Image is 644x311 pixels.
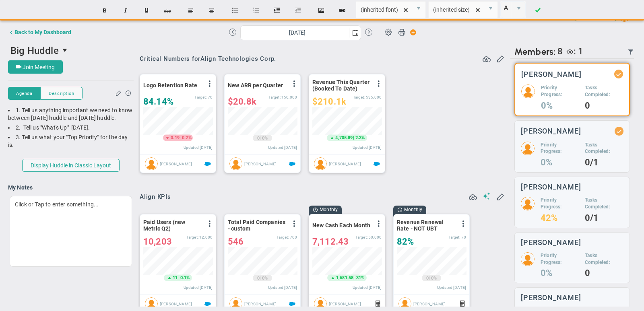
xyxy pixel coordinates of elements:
[59,43,72,57] span: select
[8,184,134,191] h4: My Notes
[563,46,583,57] div: Erik Frank is a Viewer.
[143,97,173,107] span: 84.14%
[521,142,535,155] img: 48978.Person.photo
[521,84,535,98] img: 193898.Person.photo
[585,197,623,210] h5: Tasks Completed:
[349,26,361,40] span: select
[184,145,213,150] span: Updated [DATE]
[355,235,367,239] span: Target:
[8,87,40,100] button: Agenda
[335,135,353,141] span: 4,705.89
[353,95,365,99] span: Target:
[200,55,276,62] span: Align Technologies Corp.
[500,1,526,18] span: Current selected color is rgba(255, 255, 255, 0)
[381,24,396,39] span: Huddle Settings
[178,275,179,280] span: |
[229,297,242,310] img: Doug Walner
[314,297,327,310] img: Eugene Terk
[8,134,128,148] span: 3. Tell us what your "Top Priority" for the day is.
[585,214,623,222] h4: 0/1
[171,135,180,141] span: 0.19
[448,235,460,239] span: Target:
[116,3,135,18] button: Italic
[521,70,582,78] h3: [PERSON_NAME]
[413,302,446,306] span: [PERSON_NAME]
[312,222,370,229] span: New Cash Each Month
[257,275,260,282] span: 0
[521,294,581,301] h3: [PERSON_NAME]
[277,235,289,239] span: Target:
[95,3,114,18] button: Bold
[199,235,213,239] span: 12,000
[180,135,181,140] span: |
[182,135,192,140] span: 0.2%
[204,301,211,307] span: Salesforce Enabled<br ></span>Reporting Users
[521,239,581,246] h3: [PERSON_NAME]
[541,102,579,109] h4: 0%
[14,29,71,35] div: Back to My Dashboard
[541,159,579,166] h4: 0%
[578,46,583,56] span: 1
[268,285,297,290] span: Updated [DATE]
[228,237,244,247] span: 546
[353,285,382,290] span: Updated [DATE]
[616,128,622,134] div: Updated Status
[397,219,455,232] span: Revenue Renewal Rate - NOT UBT
[496,54,504,62] span: Edit or Add Critical Numbers
[228,97,256,107] span: $20,763.87
[40,87,83,100] button: Description
[312,237,349,247] span: 7,112.43
[484,2,497,18] span: select
[627,49,634,55] span: Filter Updated Members
[483,192,491,200] span: Suggestions (AI Feature)
[585,252,623,266] h5: Tasks Completed:
[431,276,437,281] span: 0%
[332,3,352,18] button: Insert hyperlink
[8,107,134,122] div: 1. Tell us anything important we need to know between [DATE] huddle and [DATE] huddle.
[204,161,211,167] span: Salesforce Enabled<br ></span>LTV for Align
[16,90,32,97] span: Agenda
[437,285,466,290] span: Updated [DATE]
[541,197,579,210] h5: Priority Progress:
[225,3,245,18] button: Insert unordered list
[412,2,425,18] span: select
[355,135,365,140] span: 2.3%
[585,270,623,277] h4: 0
[260,136,261,141] span: |
[469,192,477,200] span: Refresh Data
[228,219,286,232] span: Total Paid Companies - custom
[521,127,581,135] h3: [PERSON_NAME]
[521,252,535,266] img: 43107.Person.photo
[140,193,171,200] span: Align KPIs
[158,3,177,18] button: Strikethrough
[512,2,525,18] span: select
[244,302,277,306] span: [PERSON_NAME]
[398,28,405,39] span: Print Huddle
[521,183,581,191] h3: [PERSON_NAME]
[528,3,547,18] a: Done!
[290,235,297,239] span: 700
[143,237,172,247] span: 10,203
[585,142,623,155] h5: Tasks Completed:
[574,46,576,56] span: :
[23,64,55,70] span: Join Meeting
[541,214,579,222] h4: 42%
[374,161,380,167] span: Salesforce Enabled<br ></span>Revenue Quarter to Date
[140,55,278,62] div: Critical Numbers for
[180,275,190,280] span: 0.1%
[461,235,466,239] span: 70
[426,275,429,282] span: 0
[184,285,213,290] span: Updated [DATE]
[514,46,555,57] span: Members:
[312,79,371,92] span: Revenue This Quarter (Booked To Date)
[143,82,197,89] span: Logo Retention Rate
[398,297,411,310] img: Alex Abramson
[521,197,535,210] img: 53178.Person.photo
[329,302,361,306] span: [PERSON_NAME]
[429,276,430,281] span: |
[289,161,295,167] span: Salesforce Enabled<br ></span>New ARR This Quarter - Q4-2023 Priority
[312,97,346,107] span: $210,135.51
[460,298,464,310] span: Formula Driven
[257,135,260,142] span: 0
[312,3,331,18] button: Insert image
